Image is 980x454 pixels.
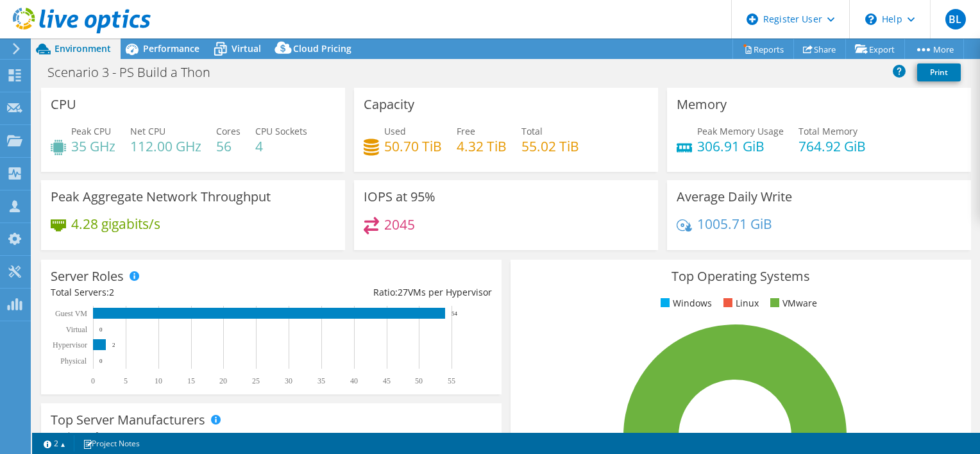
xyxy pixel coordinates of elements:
[99,358,103,364] text: 0
[60,357,87,366] text: Physical
[452,310,458,317] text: 54
[71,217,160,231] h4: 4.28 gigabits/s
[252,376,260,385] text: 25
[51,429,492,443] h4: Total Manufacturers:
[573,431,598,441] tspan: ESXi 8.0
[293,42,351,55] span: Cloud Pricing
[550,431,573,441] tspan: 100.0%
[124,376,128,385] text: 5
[187,376,195,385] text: 15
[350,376,358,385] text: 40
[255,125,307,137] span: CPU Sockets
[697,125,784,137] span: Peak Memory Usage
[71,125,111,137] span: Peak CPU
[793,39,846,59] a: Share
[520,269,961,283] h3: Top Operating Systems
[51,190,271,204] h3: Peak Aggregate Network Throughput
[112,342,115,348] text: 2
[317,376,325,385] text: 35
[51,269,124,283] h3: Server Roles
[216,139,241,153] h4: 56
[697,139,784,153] h4: 306.91 GiB
[720,296,759,310] li: Linux
[384,217,415,231] h4: 2045
[35,435,74,451] a: 2
[51,285,271,299] div: Total Servers:
[457,125,475,137] span: Free
[109,286,114,298] span: 2
[74,435,149,451] a: Project Notes
[271,285,492,299] div: Ratio: VMs per Hypervisor
[383,376,391,385] text: 45
[91,376,95,385] text: 0
[232,42,261,55] span: Virtual
[364,97,414,112] h3: Capacity
[398,286,408,298] span: 27
[677,97,727,112] h3: Memory
[255,139,307,153] h4: 4
[285,376,292,385] text: 30
[216,125,241,137] span: Cores
[384,139,442,153] h4: 50.70 TiB
[51,413,205,427] h3: Top Server Manufacturers
[53,340,87,349] text: Hypervisor
[457,139,507,153] h4: 4.32 TiB
[945,9,966,29] span: BL
[521,125,543,137] span: Total
[657,296,712,310] li: Windows
[697,217,772,231] h4: 1005.71 GiB
[133,430,138,442] span: 1
[732,39,794,59] a: Reports
[384,125,406,137] span: Used
[99,326,103,333] text: 0
[865,13,877,25] svg: \n
[448,376,455,385] text: 55
[798,125,857,137] span: Total Memory
[845,39,905,59] a: Export
[55,309,87,318] text: Guest VM
[155,376,162,385] text: 10
[55,42,111,55] span: Environment
[219,376,227,385] text: 20
[798,139,866,153] h4: 764.92 GiB
[130,139,201,153] h4: 112.00 GHz
[130,125,165,137] span: Net CPU
[364,190,435,204] h3: IOPS at 95%
[917,63,961,81] a: Print
[51,97,76,112] h3: CPU
[143,42,199,55] span: Performance
[904,39,964,59] a: More
[677,190,792,204] h3: Average Daily Write
[71,139,115,153] h4: 35 GHz
[42,65,230,80] h1: Scenario 3 - PS Build a Thon
[415,376,423,385] text: 50
[521,139,579,153] h4: 55.02 TiB
[66,325,88,334] text: Virtual
[767,296,817,310] li: VMware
